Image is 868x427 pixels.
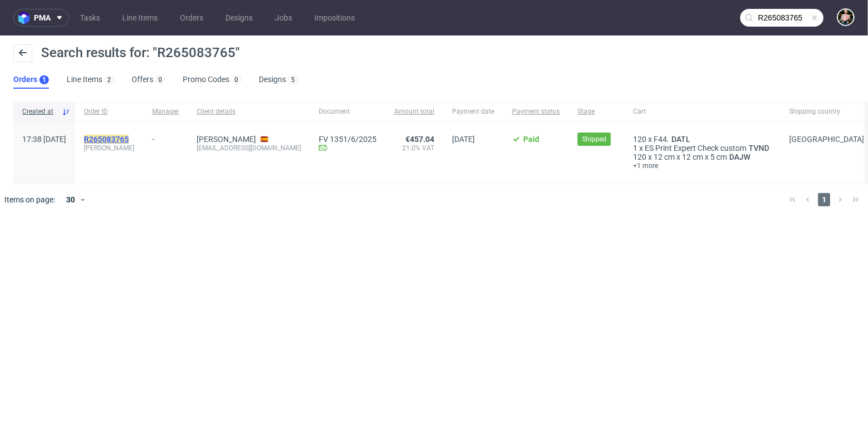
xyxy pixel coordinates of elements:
button: pma [13,9,69,27]
span: Payment date [452,107,494,116]
a: TVND [746,144,771,152]
span: Client details [197,107,301,116]
span: Created at [22,107,57,116]
span: Shipped [582,134,606,144]
a: Orders1 [13,71,49,89]
span: 1 [633,144,638,152]
div: 2 [107,76,111,84]
span: pma [34,14,51,22]
span: Payment status [512,107,560,116]
a: +1 more [633,161,771,170]
a: Designs [219,9,259,27]
span: €457.04 [405,135,434,144]
a: Offers0 [132,71,165,89]
a: Tasks [73,9,107,27]
a: FV 1351/6/2025 [319,135,377,144]
span: 120 [633,152,646,161]
a: [PERSON_NAME] [197,135,256,144]
span: [PERSON_NAME] [84,144,134,152]
div: x [633,144,771,152]
span: Amount total [394,107,434,116]
span: 12 cm x 12 cm x 5 cm [654,152,727,161]
span: Cart [633,107,771,116]
a: DAJW [727,152,752,161]
a: Promo Codes0 [183,71,241,89]
div: 0 [234,76,238,84]
div: 30 [59,192,79,207]
img: Marta Tomaszewska [838,9,854,25]
span: Paid [523,135,539,144]
span: 17:38 [DATE] [22,135,66,144]
span: Shipping country [789,107,864,116]
a: DATL [669,135,693,144]
div: x [633,135,771,144]
span: Order ID [84,107,134,116]
div: [EMAIL_ADDRESS][DOMAIN_NAME] [197,144,301,152]
div: x [633,152,771,161]
div: 0 [158,76,162,84]
span: Items on page: [4,194,55,205]
div: 5 [291,76,295,84]
a: Jobs [268,9,299,27]
span: 1 [818,193,830,206]
a: Impositions [308,9,362,27]
div: - [152,130,179,144]
span: Document [319,107,377,116]
a: Orders [173,9,210,27]
span: [DATE] [452,135,475,144]
span: [GEOGRAPHIC_DATA] [789,135,864,144]
span: Stage [578,107,615,116]
a: Line Items [116,9,164,27]
span: ES Print Expert Check custom [645,144,746,152]
a: Designs5 [259,71,298,89]
mark: R265083765 [84,135,129,144]
span: 120 [633,135,646,144]
span: F44. [654,135,669,144]
span: Manager [152,107,179,116]
div: 1 [42,76,46,84]
span: Search results for: "R265083765" [41,45,240,60]
span: 21.0% VAT [394,144,434,152]
a: Line Items2 [67,71,114,89]
img: logo [18,12,34,24]
a: R265083765 [84,135,131,144]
